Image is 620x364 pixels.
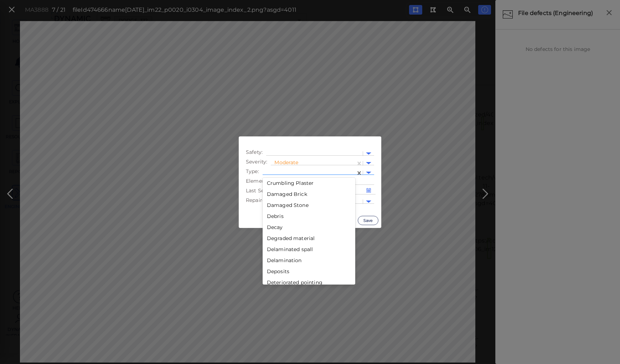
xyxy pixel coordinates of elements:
[263,255,355,266] div: Delamination
[246,187,272,194] span: Last Seen :
[246,168,259,175] span: Type :
[263,211,355,222] div: Debris
[263,200,355,211] div: Damaged Stone
[246,149,263,156] span: Safety :
[274,159,298,166] span: Moderate
[263,189,355,200] div: Damaged Brick
[263,244,355,255] div: Delaminated spall
[358,216,378,225] button: Save
[263,233,355,244] div: Degraded material
[590,332,615,359] iframe: Chat
[263,266,355,277] div: Deposits
[246,158,267,166] span: Severity :
[246,197,269,204] span: Repaired :
[263,222,355,233] div: Decay
[263,277,355,288] div: Deteriorated pointing
[263,178,355,189] div: Crumbling Plaster
[246,177,268,185] span: Element :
